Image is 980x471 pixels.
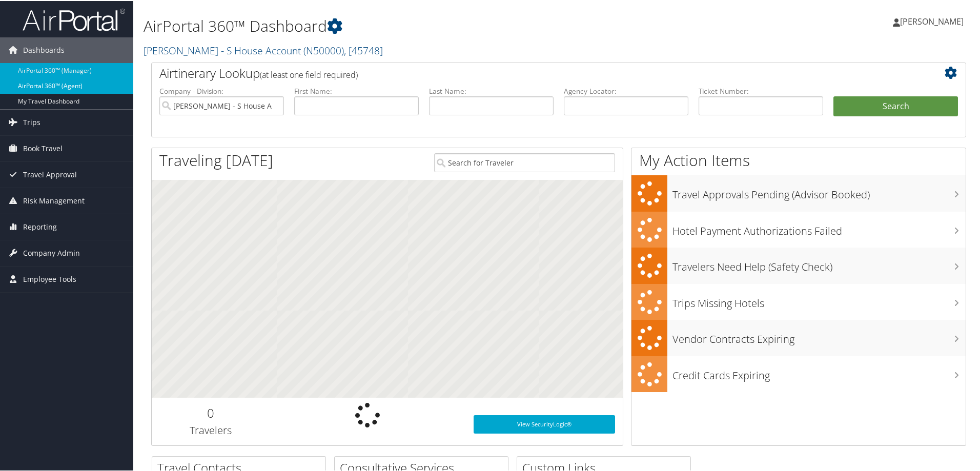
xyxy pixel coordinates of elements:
[23,7,125,31] img: airportal-logo.png
[144,14,697,36] h1: AirPortal 360™ Dashboard
[672,218,966,237] h3: Hotel Payment Authorizations Failed
[344,43,383,56] span: , [ 45748 ]
[900,15,964,26] span: [PERSON_NAME]
[672,290,966,310] h3: Trips Missing Hotels
[699,85,823,95] label: Ticket Number:
[893,5,974,36] a: [PERSON_NAME]
[159,422,262,437] h3: Travelers
[631,149,966,170] h1: My Action Items
[303,43,344,56] span: ( N50000 )
[631,211,966,247] a: Hotel Payment Authorizations Failed
[23,135,63,160] span: Book Travel
[833,95,958,116] button: Search
[23,36,65,62] span: Dashboards
[564,85,688,95] label: Agency Locator:
[631,247,966,283] a: Travelers Need Help (Safety Check)
[23,109,40,134] span: Trips
[144,43,383,56] a: [PERSON_NAME] - S House Account
[260,68,358,79] span: (at least one field required)
[159,64,890,81] h2: Airtinerary Lookup
[474,414,615,433] a: View SecurityLogic®
[23,239,80,265] span: Company Admin
[631,174,966,211] a: Travel Approvals Pending (Advisor Booked)
[159,85,284,95] label: Company - Division:
[23,161,77,187] span: Travel Approval
[23,187,85,213] span: Risk Management
[429,85,554,95] label: Last Name:
[159,403,262,421] h2: 0
[672,254,966,273] h3: Travelers Need Help (Safety Check)
[672,326,966,345] h3: Vendor Contracts Expiring
[159,149,273,170] h1: Traveling [DATE]
[631,319,966,355] a: Vendor Contracts Expiring
[631,283,966,319] a: Trips Missing Hotels
[672,362,966,382] h3: Credit Cards Expiring
[631,355,966,392] a: Credit Cards Expiring
[23,265,76,291] span: Employee Tools
[294,85,419,95] label: First Name:
[672,181,966,201] h3: Travel Approvals Pending (Advisor Booked)
[434,152,615,171] input: Search for Traveler
[23,213,57,239] span: Reporting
